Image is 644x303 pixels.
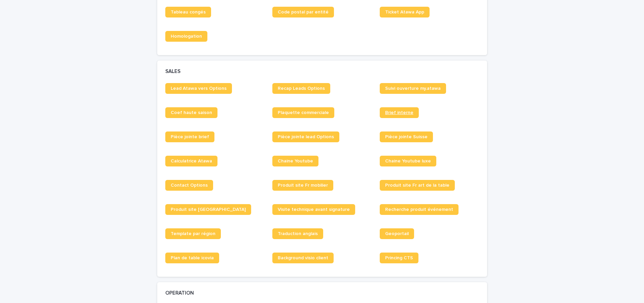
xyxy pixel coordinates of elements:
a: Code postal par entité [272,7,334,17]
a: Princing CTS [380,253,418,263]
span: Produit site [GEOGRAPHIC_DATA] [171,207,246,212]
span: Ticket Atawa App [385,10,424,14]
h2: SALES [165,69,180,75]
span: Suivi ouverture my.atawa [385,86,441,91]
span: Pièce jointe lead Options [278,135,334,139]
span: Homologation [171,34,202,39]
a: Pièce jointe Suisse [380,131,433,142]
span: Produit site Fr art de la table [385,183,449,188]
span: Tableau congés [171,10,206,14]
a: Lead Atawa vers Options [165,83,232,94]
a: Calculatrice Atawa [165,156,217,166]
a: Contact Options [165,180,213,191]
a: Chaine Youtube luxe [380,156,436,166]
a: Pièce jointe brief [165,131,214,142]
a: Produit site Fr art de la table [380,180,455,191]
a: Coef haute saison [165,107,217,118]
span: Pièce jointe Suisse [385,135,428,139]
span: Chaine Youtube [278,159,313,163]
span: Visite technique avant signature [278,207,350,212]
h2: OPERATION [165,290,194,296]
span: Chaine Youtube luxe [385,159,431,163]
span: Calculatrice Atawa [171,159,212,163]
a: Pièce jointe lead Options [272,131,339,142]
a: Produit site [GEOGRAPHIC_DATA] [165,204,251,215]
span: Princing CTS [385,256,413,260]
span: Plan de table icovia [171,256,214,260]
a: Plan de table icovia [165,253,219,263]
a: Suivi ouverture my.atawa [380,83,446,94]
a: Template par région [165,228,221,239]
a: Plaquette commerciale [272,107,334,118]
span: Background visio client [278,256,328,260]
a: Tableau congés [165,7,211,17]
span: Recap Leads Options [278,86,325,91]
a: Traduction anglais [272,228,323,239]
a: Produit site Fr mobilier [272,180,333,191]
a: Chaine Youtube [272,156,318,166]
span: Code postal par entité [278,10,329,14]
a: Recherche produit événement [380,204,459,215]
a: Ticket Atawa App [380,7,430,17]
a: Background visio client [272,253,334,263]
span: Contact Options [171,183,208,188]
span: Pièce jointe brief [171,135,209,139]
a: Brief interne [380,107,419,118]
a: Homologation [165,31,207,42]
a: Visite technique avant signature [272,204,355,215]
span: Recherche produit événement [385,207,453,212]
span: Template par région [171,231,215,236]
a: Recap Leads Options [272,83,330,94]
span: Brief interne [385,110,413,115]
a: Geoportail [380,228,414,239]
span: Lead Atawa vers Options [171,86,227,91]
span: Produit site Fr mobilier [278,183,328,188]
span: Geoportail [385,231,409,236]
span: Coef haute saison [171,110,212,115]
span: Traduction anglais [278,231,318,236]
span: Plaquette commerciale [278,110,329,115]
